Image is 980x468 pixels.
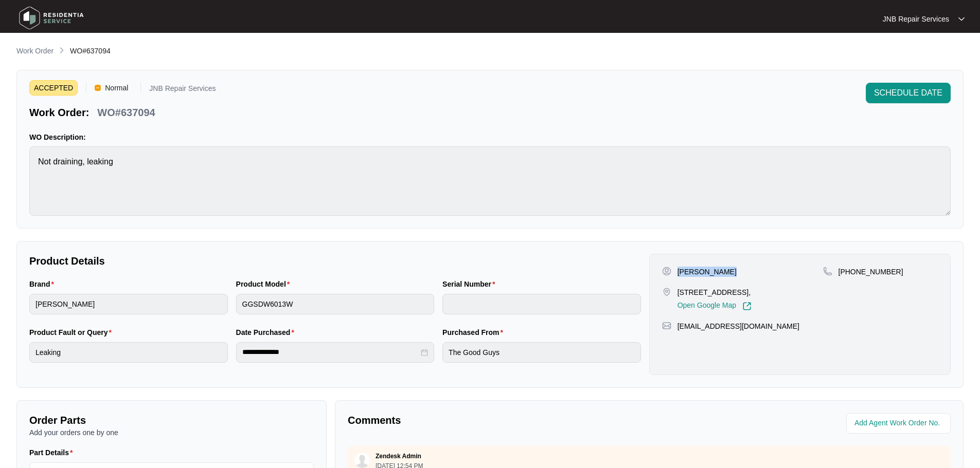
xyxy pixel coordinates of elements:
[101,80,132,96] span: Normal
[29,105,89,120] p: Work Order:
[442,294,641,314] input: Serial Number
[678,287,752,297] p: [STREET_ADDRESS],
[678,321,799,331] p: [EMAIL_ADDRESS][DOMAIN_NAME]
[149,85,216,96] p: JNB Repair Services
[29,413,314,427] p: Order Parts
[29,80,78,96] span: ACCEPTED
[29,132,951,142] p: WO Description:
[58,46,66,54] img: chevron-right
[95,85,101,91] img: Vercel Logo
[29,342,228,363] input: Product Fault or Query
[839,267,903,277] p: [PHONE_NUMBER]
[823,267,832,276] img: map-pin
[236,294,435,314] input: Product Model
[354,453,370,468] img: user.svg
[15,3,87,33] img: residentia service logo
[348,413,642,427] p: Comments
[678,302,752,311] a: Open Google Map
[662,321,671,330] img: map-pin
[29,279,58,289] label: Brand
[662,287,671,296] img: map-pin
[29,146,951,216] textarea: Not draining, leaking
[29,427,314,438] p: Add your orders one by one
[14,46,56,57] a: Work Order
[442,327,507,338] label: Purchased From
[97,105,155,120] p: WO#637094
[742,302,752,311] img: Link-External
[242,347,419,358] input: Date Purchased
[958,16,965,22] img: dropdown arrow
[883,14,949,24] p: JNB Repair Services
[854,417,945,429] input: Add Agent Work Order No.
[29,294,228,314] input: Brand
[874,87,942,99] span: SCHEDULE DATE
[29,327,116,338] label: Product Fault or Query
[70,47,111,55] span: WO#637094
[376,452,421,460] p: Zendesk Admin
[678,267,737,277] p: [PERSON_NAME]
[442,342,641,363] input: Purchased From
[16,46,54,56] p: Work Order
[662,267,671,276] img: user-pin
[866,83,951,103] button: SCHEDULE DATE
[29,254,641,268] p: Product Details
[236,279,294,289] label: Product Model
[442,279,499,289] label: Serial Number
[29,447,77,458] label: Part Details
[236,327,298,338] label: Date Purchased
